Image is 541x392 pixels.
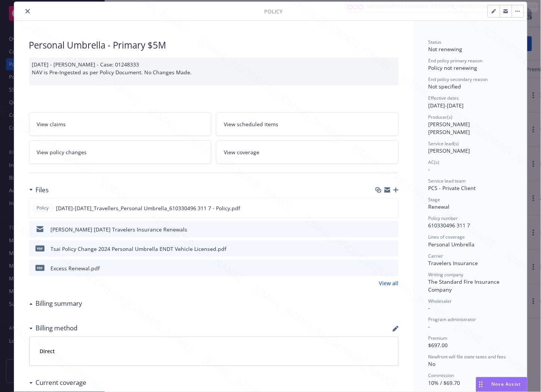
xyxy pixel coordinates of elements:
div: Current coverage [29,378,87,388]
a: View claims [29,112,212,136]
span: - [429,305,430,312]
span: Nova Assist [492,381,521,388]
span: Renewal [429,203,450,210]
a: View policy changes [29,140,212,164]
a: View scheduled items [216,112,399,136]
div: Drag to move [476,377,486,392]
span: Newfront will file state taxes and fees [429,354,506,360]
span: 10% / $69.70 [429,380,460,387]
span: Stage [429,196,440,203]
span: Writing company [429,271,464,278]
span: Premium [429,335,448,342]
button: download file [377,204,383,212]
span: - [429,323,430,330]
button: download file [377,225,383,233]
span: Wholesaler [429,298,452,304]
button: preview file [389,204,395,212]
span: Policy [265,7,283,15]
span: Not renewing [429,46,463,53]
span: Commission [429,373,454,379]
span: Service lead team [429,178,466,184]
span: 610330496 311 7 [429,222,470,229]
div: Files [29,185,49,195]
span: Policy [35,205,50,211]
button: preview file [389,225,396,233]
span: Carrier [429,253,443,259]
div: Personal Umbrella - Primary $5M [29,39,399,52]
span: Policy not renewing [429,64,477,71]
span: pdf [35,265,44,271]
span: Program administrator [429,317,476,323]
span: End policy secondary reason [429,76,488,83]
span: [PERSON_NAME] [PERSON_NAME] [429,121,472,136]
button: preview file [389,245,396,253]
button: download file [377,264,383,272]
span: View coverage [224,148,259,156]
span: No [429,361,436,368]
div: Excess Renewal.pdf [51,264,100,272]
span: Policy number [429,215,458,221]
span: - [429,166,430,173]
span: PCS - Private Client [429,184,476,192]
div: Tsai Policy Change 2024 Personal Umbrella ENDT Vehicle Licensed.pdf [51,245,227,253]
span: Not specified [429,83,461,90]
span: pdf [35,246,44,251]
div: [DATE] - [DATE] [429,95,512,109]
div: [PERSON_NAME] [DATE] Travelers Insurance Renewals [51,225,188,233]
div: Direct [30,337,398,366]
span: $697.00 [429,342,448,349]
h3: Billing method [36,324,78,333]
span: [PERSON_NAME] [429,147,470,154]
span: Personal Umbrella [429,241,475,248]
span: Lines of coverage [429,234,465,240]
span: Service lead(s) [429,140,459,147]
div: [DATE] - [PERSON_NAME] - Case: 01248333 NAV is Pre-Ingested as per Policy Document. No Changes Made. [29,57,399,85]
span: Travelers Insurance [429,259,478,267]
span: View scheduled items [224,120,278,128]
span: The Standard Fire Insurance Company [429,278,501,293]
span: End policy primary reason [429,57,483,64]
span: Producer(s) [429,114,453,120]
span: View claims [37,120,66,128]
h3: Billing summary [36,299,83,309]
a: View coverage [216,140,399,164]
span: Effective dates [429,95,459,101]
button: preview file [389,264,396,272]
button: download file [377,245,383,253]
h3: Current coverage [36,378,87,388]
a: View all [379,279,399,287]
span: [DATE]-[DATE]_Travellers_Personal Umbrella_610330496 311 7 - Policy.pdf [56,204,241,212]
div: Billing summary [29,299,83,309]
button: Nova Assist [476,377,528,392]
div: Billing method [29,324,78,333]
span: Status [429,39,442,45]
h3: Files [36,185,49,195]
span: AC(s) [429,159,440,165]
button: close [23,7,32,16]
span: View policy changes [37,148,87,156]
